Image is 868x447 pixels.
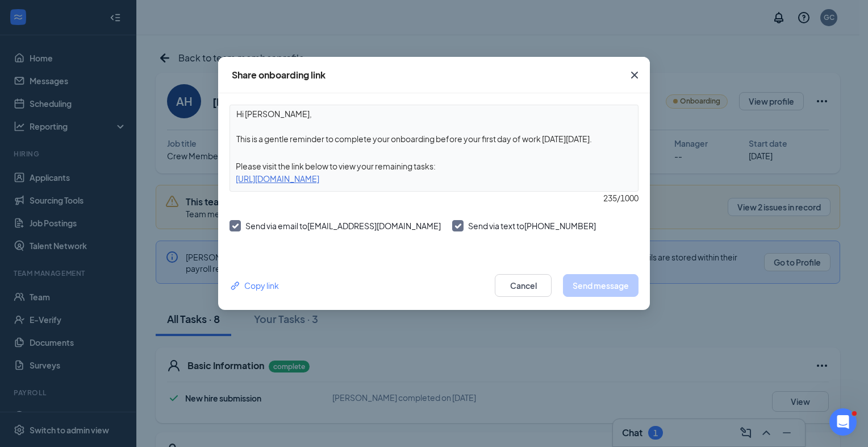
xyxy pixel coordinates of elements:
[229,192,639,204] div: 235 / 1000
[232,69,325,81] div: Share onboarding link
[229,279,279,292] div: Copy link
[230,172,638,185] div: [URL][DOMAIN_NAME]
[229,280,241,292] svg: Link
[563,274,639,297] button: Send message
[829,408,857,436] iframe: Intercom live chat
[245,221,441,231] span: Send via email to [EMAIL_ADDRESS][DOMAIN_NAME]
[619,57,650,93] button: Close
[230,105,638,147] textarea: Hi [PERSON_NAME], This is a gentle reminder to complete your onboarding before your first day of ...
[468,221,596,231] span: Send via text to [PHONE_NUMBER]
[628,68,641,82] svg: Cross
[495,274,552,297] button: Cancel
[230,160,638,172] div: Please visit the link below to view your remaining tasks:
[229,279,279,292] button: Link Copy link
